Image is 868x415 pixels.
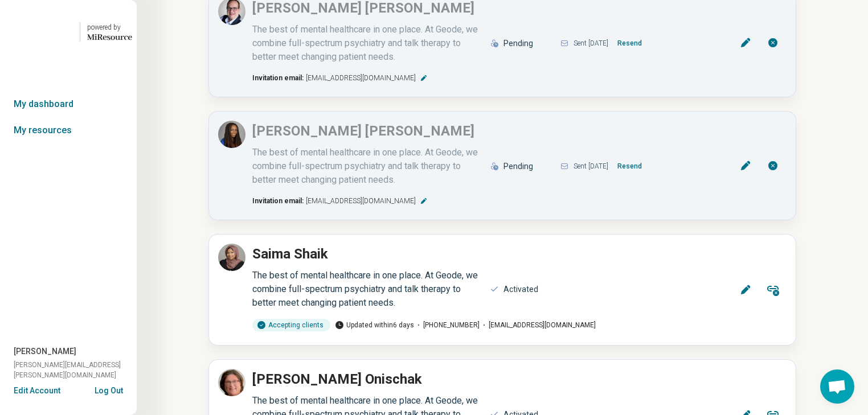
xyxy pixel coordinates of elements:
[252,244,328,264] p: Saima Shaik
[252,23,483,64] div: The best of mental healthcare in one place. At Geode, we combine full-spectrum psychiatry and tal...
[560,157,714,175] div: Sent [DATE]
[14,346,76,358] span: [PERSON_NAME]
[5,18,132,46] a: Geode Healthpowered by
[560,34,714,52] div: Sent [DATE]
[414,320,480,330] span: [PHONE_NUMBER]
[820,369,854,404] div: Open chat
[14,360,137,380] span: [PERSON_NAME][EMAIL_ADDRESS][PERSON_NAME][DOMAIN_NAME]
[335,320,414,330] span: Updated within 6 days
[5,18,73,46] img: Geode Health
[252,146,483,187] div: The best of mental healthcare in one place. At Geode, we combine full-spectrum psychiatry and tal...
[480,320,596,330] span: [EMAIL_ADDRESS][DOMAIN_NAME]
[252,196,304,206] span: Invitation email:
[252,121,474,141] p: [PERSON_NAME] [PERSON_NAME]
[252,369,422,389] p: [PERSON_NAME] Onischak
[252,73,304,83] span: Invitation email:
[306,196,416,206] span: [EMAIL_ADDRESS][DOMAIN_NAME]
[503,161,533,172] div: Pending
[503,283,538,295] div: Activated
[613,157,646,175] button: Resend
[306,73,416,83] span: [EMAIL_ADDRESS][DOMAIN_NAME]
[252,269,483,310] div: The best of mental healthcare in one place. At Geode, we combine full-spectrum psychiatry and tal...
[503,38,533,50] div: Pending
[95,385,123,394] button: Log Out
[252,319,330,331] div: Accepting clients
[87,22,132,32] div: powered by
[14,385,60,397] button: Edit Account
[613,34,646,52] button: Resend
